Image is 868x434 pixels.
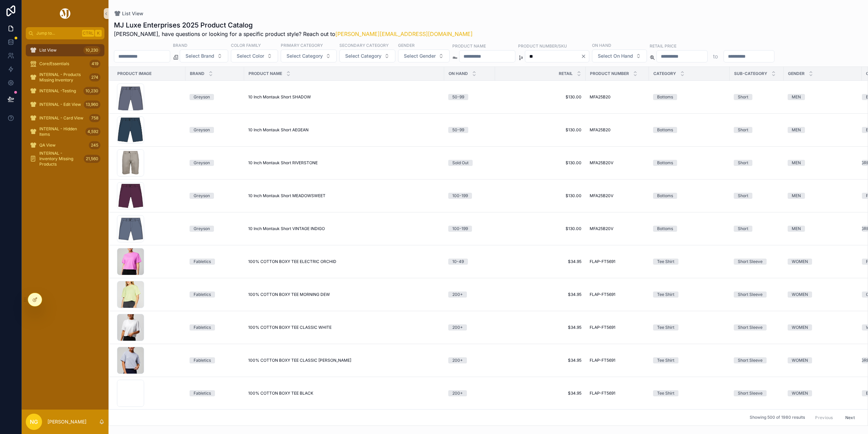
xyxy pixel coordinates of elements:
[190,390,240,396] a: Fabletics
[190,226,240,232] a: Greyson
[590,259,645,264] a: FLAP-FT5691
[738,390,763,396] div: Short Sleeve
[590,71,629,76] span: Product Number
[83,46,100,54] div: 10,230
[653,94,726,100] a: Bottoms
[39,72,86,83] span: INTERNAL - Products Missing Inventory
[248,193,325,199] span: 10 Inch Montauk Short MEADOWSWEET
[657,193,673,199] div: Bottoms
[657,291,674,298] div: Tee Shirt
[248,259,336,264] span: 100% COTTON BOXY TEE ELECTRIC ORCHID
[653,324,726,331] a: Tee Shirt
[248,292,330,297] span: 100% COTTON BOXY TEE MORNING DEW
[499,226,581,231] a: $130.00
[22,39,108,174] div: scrollable content
[26,112,104,124] a: INTERNAL - Card View758
[590,127,645,133] a: MFA25B20
[738,127,748,133] div: Short
[26,71,104,83] a: INTERNAL - Products Missing Inventory274
[788,357,857,363] a: WOMEN
[26,27,104,39] button: Jump to...CtrlK
[194,94,210,100] div: Greyson
[452,43,486,49] label: Product Name
[39,143,56,148] span: QA View
[657,160,673,166] div: Bottoms
[734,357,780,363] a: Short Sleeve
[499,259,581,264] a: $34.95
[750,415,805,420] span: Showing 500 of 1980 results
[738,226,748,232] div: Short
[39,102,81,107] span: INTERNAL - Edit View
[448,291,491,298] a: 200+
[590,325,645,330] a: FLAP-FT5691
[653,357,726,363] a: Tee Shirt
[194,259,211,265] div: Fabletics
[190,193,240,199] a: Greyson
[248,226,325,231] span: 10 Inch Montauk Short VINTAGE INDIGO
[592,42,611,48] label: On Hand
[84,100,100,109] div: 13,960
[590,391,615,396] span: FLAP-FT5691
[657,226,673,232] div: Bottoms
[59,8,72,19] img: App logo
[792,226,801,232] div: MEN
[657,259,674,265] div: Tee Shirt
[734,390,780,396] a: Short Sleeve
[653,127,726,133] a: Bottoms
[559,71,573,76] span: Retail
[231,50,278,62] button: Select Button
[590,259,615,264] span: FLAP-FT5691
[339,42,389,48] label: Secondary Category
[499,160,581,166] a: $130.00
[657,94,673,100] div: Bottoms
[713,52,718,60] p: to
[89,73,100,81] div: 274
[448,160,491,166] a: Sold Out
[499,127,581,133] a: $130.00
[499,292,581,297] span: $34.95
[452,94,464,100] div: 50-99
[792,390,808,396] div: WOMEN
[499,391,581,396] span: $34.95
[734,71,767,76] span: Sub-Category
[788,291,857,298] a: WOMEN
[190,259,240,265] a: Fabletics
[194,193,210,199] div: Greyson
[237,53,264,59] span: Select Color
[499,358,581,363] a: $34.95
[47,418,86,425] p: [PERSON_NAME]
[185,53,214,59] span: Select Brand
[190,324,240,331] a: Fabletics
[734,259,780,265] a: Short Sleeve
[335,31,473,37] a: [PERSON_NAME][EMAIL_ADDRESS][DOMAIN_NAME]
[792,291,808,298] div: WOMEN
[248,94,440,100] a: 10 Inch Montauk Short SHADOW
[734,193,780,199] a: Short
[653,259,726,265] a: Tee Shirt
[231,42,261,48] label: Color Family
[734,226,780,232] a: Short
[792,94,801,100] div: MEN
[26,139,104,151] a: QA View245
[738,160,748,166] div: Short
[734,94,780,100] a: Short
[653,71,676,76] span: Category
[653,291,726,298] a: Tee Shirt
[653,193,726,199] a: Bottoms
[39,61,69,67] span: Core/Essentials
[592,50,647,62] button: Select Button
[114,20,473,30] h1: MJ Luxe Enterprises 2025 Product Catalog
[653,160,726,166] a: Bottoms
[657,357,674,363] div: Tee Shirt
[788,127,857,133] a: MEN
[590,292,645,297] a: FLAP-FT5691
[248,325,440,330] a: 100% COTTON BOXY TEE CLASSIC WHITE
[248,391,313,396] span: 100% COTTON BOXY TEE BLACK
[39,115,83,121] span: INTERNAL - Card View
[788,71,805,76] span: Gender
[452,324,463,331] div: 200+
